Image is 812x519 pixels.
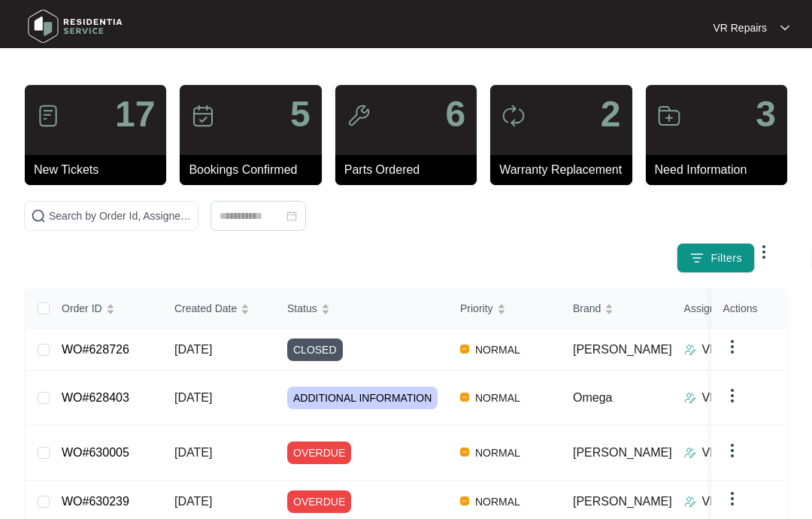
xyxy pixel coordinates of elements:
[723,490,741,508] img: dropdown arrow
[684,447,696,459] img: Assigner Icon
[287,490,351,513] span: OVERDUE
[287,300,317,317] span: Status
[684,496,696,508] img: Assigner Icon
[710,250,742,266] span: Filters
[460,448,469,457] img: Vercel Logo
[499,161,632,179] p: Warranty Replacement
[711,289,786,329] th: Actions
[460,393,469,402] img: Vercel Logo
[780,24,789,32] img: dropdown arrow
[174,300,237,317] span: Created Date
[702,444,764,462] p: VR Repairs
[287,442,351,464] span: OVERDUE
[62,343,129,356] a: WO#628726
[684,392,696,404] img: Assigner Icon
[174,446,212,459] span: [DATE]
[287,338,343,361] span: CLOSED
[573,446,672,459] span: [PERSON_NAME]
[62,495,129,508] a: WO#630239
[31,208,46,223] img: search-icon
[573,343,672,356] span: [PERSON_NAME]
[702,389,764,407] p: VR Repairs
[723,338,741,356] img: dropdown arrow
[34,161,166,179] p: New Tickets
[460,344,469,354] img: Vercel Logo
[287,387,438,409] span: ADDITIONAL INFORMATION
[460,496,469,505] img: Vercel Logo
[756,96,776,132] p: 3
[344,161,477,179] p: Parts Ordered
[469,341,526,359] span: NORMAL
[573,495,672,508] span: [PERSON_NAME]
[561,289,672,329] th: Brand
[174,391,212,404] span: [DATE]
[702,341,764,359] p: VR Repairs
[689,250,704,266] img: filter icon
[684,300,728,317] span: Assignee
[445,96,465,132] p: 6
[501,104,526,128] img: icon
[655,161,787,179] p: Need Information
[469,444,526,462] span: NORMAL
[50,289,162,329] th: Order ID
[174,343,212,356] span: [DATE]
[460,300,493,317] span: Priority
[162,289,275,329] th: Created Date
[723,387,741,405] img: dropdown arrow
[573,300,601,317] span: Brand
[657,104,681,128] img: icon
[189,161,321,179] p: Bookings Confirmed
[677,243,755,273] button: filter iconFilters
[347,104,371,128] img: icon
[573,391,612,404] span: Omega
[290,96,311,132] p: 5
[723,442,741,460] img: dropdown arrow
[469,389,526,407] span: NORMAL
[191,104,215,128] img: icon
[62,391,129,404] a: WO#628403
[702,493,764,511] p: VR Repairs
[23,4,128,49] img: residentia service logo
[755,243,773,261] img: dropdown arrow
[684,344,696,356] img: Assigner Icon
[115,96,155,132] p: 17
[275,289,448,329] th: Status
[713,20,767,35] p: VR Repairs
[601,96,621,132] p: 2
[62,300,102,317] span: Order ID
[49,208,192,224] input: Search by Order Id, Assignee Name, Customer Name, Brand and Model
[62,446,129,459] a: WO#630005
[36,104,60,128] img: icon
[174,495,212,508] span: [DATE]
[469,493,526,511] span: NORMAL
[448,289,561,329] th: Priority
